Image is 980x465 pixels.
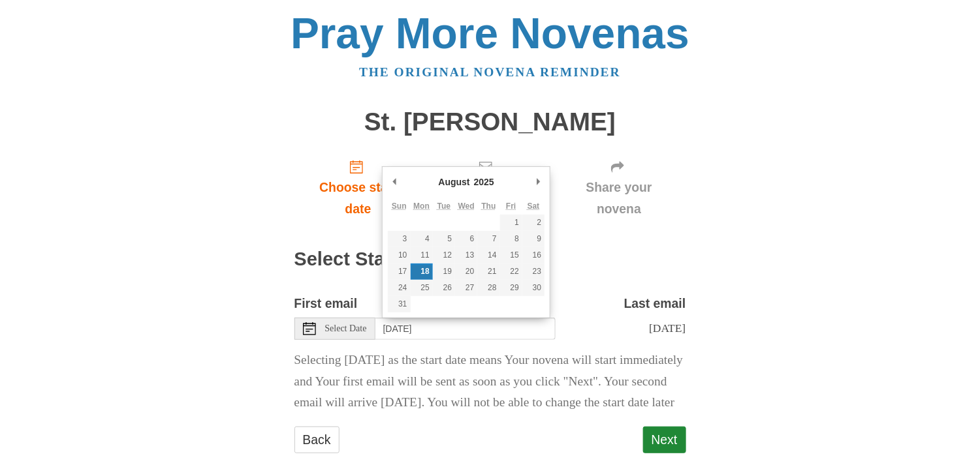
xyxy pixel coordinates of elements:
button: 8 [500,231,522,247]
button: 29 [500,280,522,296]
button: 27 [455,280,477,296]
button: 26 [433,280,455,296]
label: First email [294,293,358,314]
button: 19 [433,263,455,280]
span: Share your novena [565,177,673,220]
a: Share your novena [552,149,686,226]
abbr: Tuesday [437,202,450,211]
div: 2025 [472,172,496,192]
abbr: Monday [413,202,430,211]
p: Selecting [DATE] as the start date means Your novena will start immediately and Your first email ... [294,350,686,414]
label: Last email [624,293,686,314]
h1: St. [PERSON_NAME] [294,108,686,136]
button: 25 [411,280,433,296]
button: 14 [477,247,499,263]
a: Invite your friends [422,149,552,226]
button: 13 [455,247,477,263]
abbr: Wednesday [458,202,475,211]
button: 10 [388,247,410,263]
button: 23 [522,263,545,280]
a: The original novena reminder [359,65,621,79]
a: Back [294,427,340,453]
button: 15 [500,247,522,263]
button: 20 [455,263,477,280]
span: Choose start date [308,177,409,220]
abbr: Thursday [482,202,496,211]
a: Pray More Novenas [291,9,689,57]
button: 16 [522,247,545,263]
span: Select Date [325,324,367,333]
abbr: Friday [506,202,516,211]
button: 21 [477,263,499,280]
span: [DATE] [649,322,686,335]
button: 3 [388,231,410,247]
input: Use the arrow keys to pick a date [375,318,556,340]
button: 4 [411,231,433,247]
button: Next [643,427,686,453]
button: 28 [477,280,499,296]
button: 5 [433,231,455,247]
abbr: Sunday [392,202,407,211]
button: 24 [388,280,410,296]
button: 11 [411,247,433,263]
button: 1 [500,215,522,231]
button: Next Month [531,172,545,192]
button: 18 [411,263,433,280]
button: 6 [455,231,477,247]
button: 17 [388,263,410,280]
a: Choose start date [294,149,422,226]
button: 30 [522,280,545,296]
button: 31 [388,296,410,312]
div: August [437,172,472,192]
button: 2 [522,215,545,231]
button: 7 [477,231,499,247]
abbr: Saturday [528,202,540,211]
button: Previous Month [388,172,401,192]
button: 22 [500,263,522,280]
button: 9 [522,231,545,247]
button: 12 [433,247,455,263]
h2: Select Start Date [294,249,686,270]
